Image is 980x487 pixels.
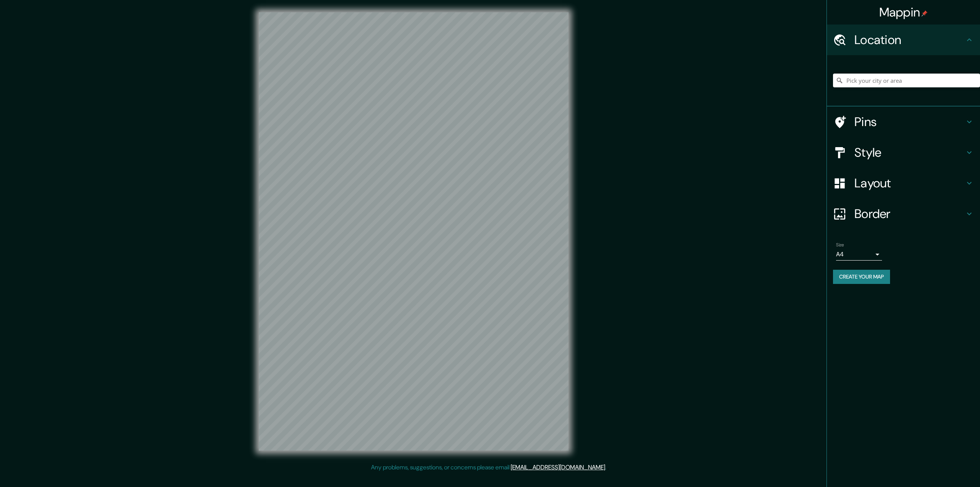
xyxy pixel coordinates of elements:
input: Pick your city or area [833,74,980,87]
h4: Layout [854,175,965,191]
div: Style [827,137,980,168]
a: [EMAIL_ADDRESS][DOMAIN_NAME] [511,463,605,471]
h4: Border [854,206,965,221]
div: . [606,463,608,472]
img: pin-icon.png [921,10,928,16]
h4: Location [854,32,965,48]
h4: Pins [854,114,965,130]
div: Location [827,25,980,55]
label: Size [836,242,844,248]
div: Border [827,198,980,229]
div: A4 [836,248,882,261]
div: . [608,463,609,472]
p: Any problems, suggestions, or concerns please email . [371,463,606,472]
canvas: Map [259,12,568,451]
div: Layout [827,168,980,198]
div: Pins [827,107,980,137]
h4: Mappin [879,5,928,20]
button: Create your map [833,270,890,284]
h4: Style [854,145,965,160]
